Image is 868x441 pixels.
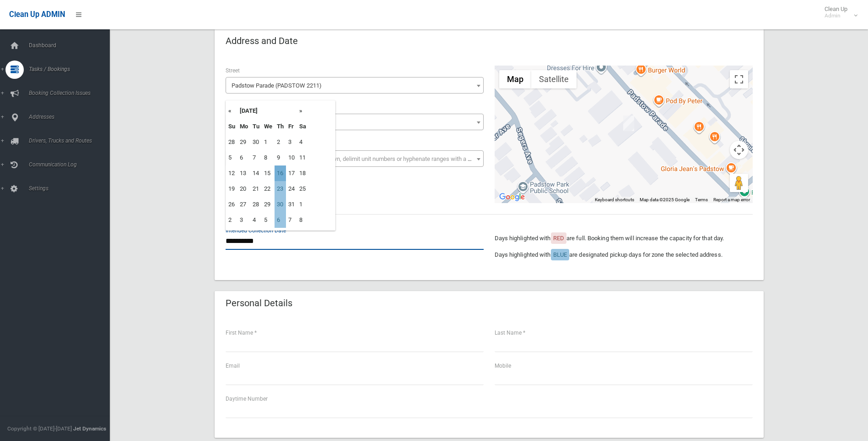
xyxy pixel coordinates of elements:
td: 29 [262,197,275,212]
td: 4 [297,134,308,150]
td: 24 [286,181,297,197]
strong: Jet Dynamics [73,425,106,432]
td: 19 [226,181,237,197]
td: 12 [226,165,237,181]
td: 4 [250,212,262,228]
button: Keyboard shortcuts [595,197,634,203]
span: Copyright © [DATE]-[DATE] [7,425,72,432]
header: Address and Date [215,32,309,50]
td: 30 [250,134,262,150]
img: Google [497,191,527,203]
th: Su [226,119,237,134]
span: Padstow Parade (PADSTOW 2211) [226,77,484,94]
button: Toggle fullscreen view [730,70,748,88]
p: Days highlighted with are full. Booking them will increase the capacity for that day. [495,233,753,244]
td: 3 [237,212,250,228]
td: 13 [237,165,250,181]
td: 3 [286,134,297,150]
td: 15 [262,165,275,181]
td: 30 [275,197,286,212]
td: 31 [286,197,297,212]
th: [DATE] [237,103,297,119]
th: Th [275,119,286,134]
td: 1 [262,134,275,150]
span: Map data ©2025 Google [640,197,690,202]
a: Open this area in Google Maps (opens a new window) [497,191,527,203]
td: 21 [250,181,262,197]
td: 17 [286,165,297,181]
th: Tu [250,119,262,134]
td: 25 [297,181,308,197]
td: 11 [297,150,308,165]
p: Days highlighted with are designated pickup days for zone the selected address. [495,249,753,260]
button: Drag Pegman onto the map to open Street View [730,174,748,192]
td: 28 [226,134,237,150]
span: 22 [226,114,484,130]
button: Show satellite imagery [531,70,577,88]
td: 9 [275,150,286,165]
th: We [262,119,275,134]
td: 16 [275,165,286,181]
td: 2 [226,212,237,228]
div: 22 Padstow Parade, PADSTOW NSW 2211 [623,116,634,131]
a: Report a map error [713,197,750,202]
span: 22 [228,116,481,129]
th: » [297,103,308,119]
td: 5 [226,150,237,165]
td: 6 [237,150,250,165]
td: 6 [275,212,286,228]
td: 7 [286,212,297,228]
span: Communication Log [26,161,117,168]
td: 18 [297,165,308,181]
span: Addresses [26,114,117,120]
th: Mo [237,119,250,134]
span: Select the unit number from the dropdown, delimit unit numbers or hyphenate ranges with a comma [232,155,487,162]
span: Clean Up [820,6,857,19]
span: Settings [26,185,117,192]
td: 20 [237,181,250,197]
small: Admin [825,12,847,19]
th: « [226,103,237,119]
td: 22 [262,181,275,197]
button: Show street map [499,70,531,88]
span: Padstow Parade (PADSTOW 2211) [228,79,481,92]
span: Clean Up ADMIN [9,10,65,19]
td: 5 [262,212,275,228]
td: 28 [250,197,262,212]
td: 29 [237,134,250,150]
span: Dashboard [26,42,117,49]
button: Map camera controls [730,141,748,159]
a: Terms (opens in new tab) [695,197,708,202]
td: 2 [275,134,286,150]
td: 26 [226,197,237,212]
span: BLUE [553,251,567,258]
td: 14 [250,165,262,181]
td: 7 [250,150,262,165]
th: Sa [297,119,308,134]
td: 10 [286,150,297,165]
span: Booking Collection Issues [26,90,117,96]
td: 8 [262,150,275,165]
span: RED [553,235,564,242]
td: 1 [297,197,308,212]
td: 8 [297,212,308,228]
span: Drivers, Trucks and Routes [26,138,117,144]
td: 23 [275,181,286,197]
td: 27 [237,197,250,212]
th: Fr [286,119,297,134]
span: Tasks / Bookings [26,66,117,72]
header: Personal Details [215,294,303,312]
